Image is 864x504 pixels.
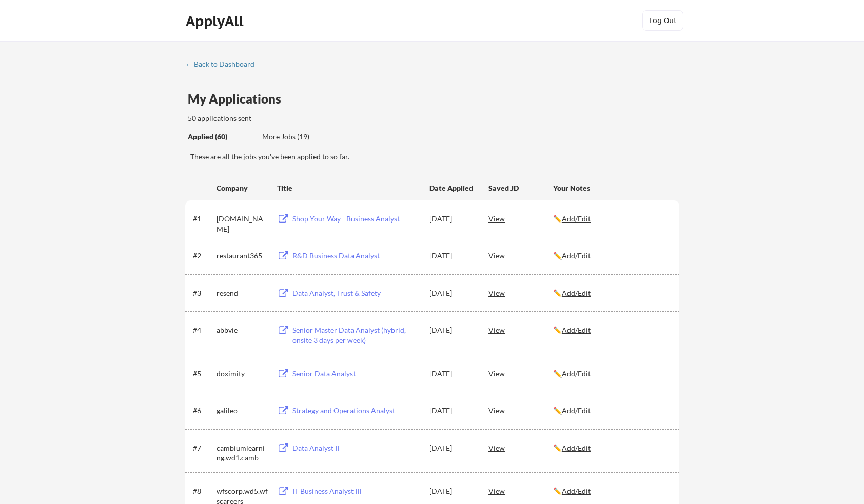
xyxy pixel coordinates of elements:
div: #5 [193,369,213,379]
div: Strategy and Operations Analyst [292,406,420,416]
div: Applied (60) [188,132,254,142]
div: IT Business Analyst III [292,486,420,496]
button: Log Out [642,10,683,31]
div: My Applications [188,93,289,105]
div: [DATE] [429,486,475,496]
div: View [488,209,553,228]
div: ✏️ [553,325,670,335]
div: restaurant365 [217,251,268,261]
div: Shop Your Way - Business Analyst [292,214,420,224]
div: These are all the jobs you've been applied to so far. [188,132,254,143]
u: Add/Edit [562,326,591,334]
u: Add/Edit [562,251,591,260]
div: resend [217,288,268,298]
div: Saved JD [488,178,553,197]
div: [DATE] [429,251,475,261]
div: #7 [193,443,213,453]
div: [DOMAIN_NAME] [217,214,268,234]
div: #1 [193,214,213,224]
div: View [488,284,553,302]
div: View [488,438,553,457]
div: ApplyAll [186,12,246,30]
div: These are all the jobs you've been applied to so far. [190,152,679,162]
div: ← Back to Dashboard [185,61,262,68]
div: View [488,246,553,265]
div: ✏️ [553,288,670,298]
div: Senior Master Data Analyst (hybrid, onsite 3 days per week) [292,325,420,345]
div: View [488,481,553,500]
u: Add/Edit [562,406,591,415]
div: doximity [217,369,268,379]
div: View [488,320,553,339]
div: #6 [193,406,213,416]
u: Add/Edit [562,443,591,452]
div: [DATE] [429,288,475,298]
div: View [488,401,553,419]
div: [DATE] [429,443,475,453]
div: #4 [193,325,213,335]
div: #8 [193,486,213,496]
div: 50 applications sent [188,113,386,124]
div: Data Analyst, Trust & Safety [292,288,420,298]
div: Title [277,183,420,193]
div: #3 [193,288,213,298]
div: ✏️ [553,443,670,453]
div: abbvie [217,325,268,335]
div: ✏️ [553,251,670,261]
div: ✏️ [553,214,670,224]
div: These are job applications we think you'd be a good fit for, but couldn't apply you to automatica... [262,132,338,143]
div: Date Applied [429,183,475,193]
div: [DATE] [429,406,475,416]
div: galileo [217,406,268,416]
u: Add/Edit [562,487,591,495]
div: Company [217,183,268,193]
div: ✏️ [553,486,670,496]
div: R&D Business Data Analyst [292,251,420,261]
u: Add/Edit [562,289,591,297]
div: [DATE] [429,369,475,379]
div: Your Notes [553,183,670,193]
div: More Jobs (19) [262,132,338,142]
u: Add/Edit [562,369,591,378]
u: Add/Edit [562,214,591,223]
div: View [488,364,553,382]
div: [DATE] [429,325,475,335]
div: #2 [193,251,213,261]
div: cambiumlearning.wd1.camb [217,443,268,463]
div: ✏️ [553,369,670,379]
div: [DATE] [429,214,475,224]
div: ✏️ [553,406,670,416]
div: Data Analyst II [292,443,420,453]
div: Senior Data Analyst [292,369,420,379]
a: ← Back to Dashboard [185,60,262,70]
